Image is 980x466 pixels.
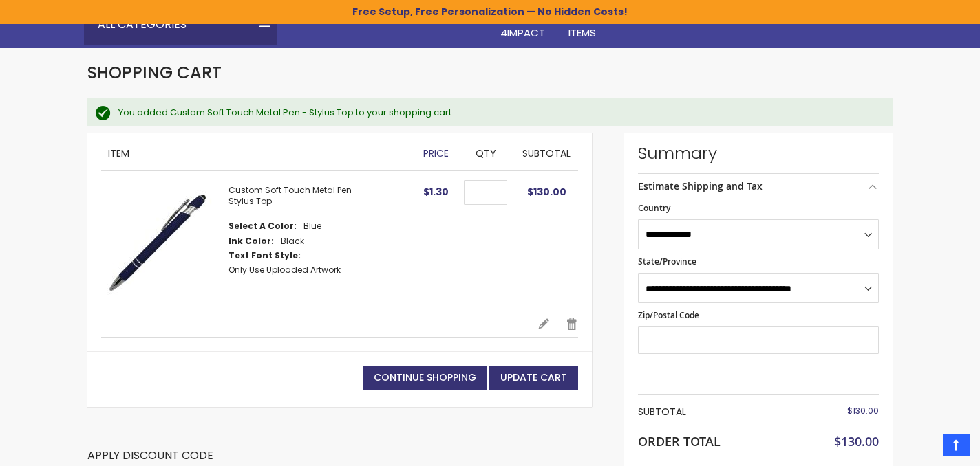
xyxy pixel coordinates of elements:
[118,107,879,119] div: You added Custom Soft Touch Metal Pen - Stylus Top to your shopping cart.
[84,4,277,45] div: All Categories
[440,12,478,26] span: Pencils
[489,4,557,49] a: 4Pens4impact
[316,12,344,26] span: Home
[303,221,321,232] dd: Blue
[380,12,404,26] span: Pens
[638,431,721,450] strong: Order Total
[557,4,672,49] a: 4PROMOTIONALITEMS
[281,236,304,247] dd: Black
[228,184,359,207] a: Custom Soft Touch Metal Pen - Stylus Top
[522,146,571,160] span: Subtotal
[228,236,274,247] dt: Ink Color
[500,370,567,384] span: Update Cart
[568,12,661,40] span: 4PROMOTIONAL ITEMS
[638,401,798,423] th: Subtotal
[638,256,696,267] span: State/Province
[476,146,496,160] span: Qty
[101,185,215,298] img: Custom Soft Touch Stylus Pen-Blue
[87,61,222,84] span: Shopping Cart
[101,185,228,303] a: Custom Soft Touch Stylus Pen-Blue
[374,370,476,384] span: Continue Shopping
[423,185,449,199] span: $1.30
[363,366,487,390] a: Continue Shopping
[638,309,699,321] span: Zip/Postal Code
[527,185,566,199] span: $130.00
[697,12,723,26] span: Rush
[108,146,129,160] span: Item
[638,179,763,192] strong: Estimate Shipping and Tax
[228,250,301,261] dt: Text Font Style
[847,405,879,417] span: $130.00
[228,265,341,276] dd: Only Use Uploaded Artwork
[834,433,879,450] span: $130.00
[943,434,970,456] a: Top
[827,12,853,26] span: Blog
[760,12,805,26] span: Specials
[638,202,670,214] span: Country
[228,221,297,232] dt: Select A Color
[638,142,879,164] strong: Summary
[500,12,546,40] span: 4Pens 4impact
[423,146,449,160] span: Price
[489,366,578,390] button: Update Cart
